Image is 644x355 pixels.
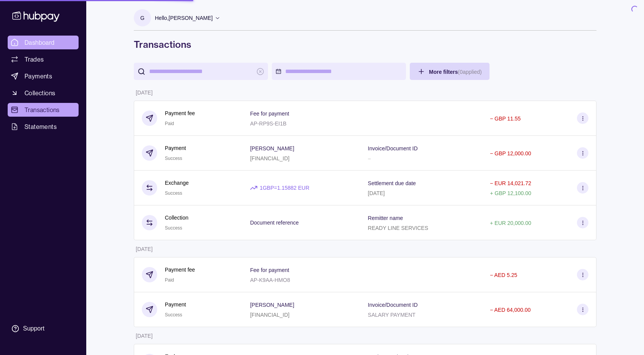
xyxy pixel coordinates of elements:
p: ( 0 applied) [458,69,481,75]
span: Success [165,191,182,196]
button: More filters(0applied) [410,63,490,80]
p: Remitter name [368,215,403,221]
p: [DATE] [136,246,153,252]
span: Success [165,225,182,231]
p: Fee for payment [250,111,289,117]
span: Success [165,156,182,161]
a: Dashboard [8,36,79,49]
a: Payments [8,69,79,83]
p: Collection [165,213,188,222]
p: AP-K9AA-HMO8 [250,277,290,283]
p: − GBP 11.55 [490,116,521,122]
p: [PERSON_NAME] [250,145,294,151]
span: Payments [25,72,52,81]
p: [DATE] [368,190,385,196]
a: Transactions [8,103,79,117]
p: Payment fee [165,109,195,117]
p: – [368,155,371,161]
p: − GBP 12,000.00 [490,150,531,156]
p: [FINANCIAL_ID] [250,312,289,318]
p: + EUR 20,000.00 [490,220,531,226]
p: − AED 64,000.00 [490,307,531,313]
p: − AED 5.25 [490,272,517,278]
p: [PERSON_NAME] [250,302,294,308]
p: Invoice/Document ID [368,302,418,308]
span: Paid [165,121,174,126]
p: Hello, [PERSON_NAME] [155,14,213,22]
a: Support [8,321,79,337]
p: [FINANCIAL_ID] [250,155,289,161]
p: Payment [165,300,186,309]
p: [DATE] [136,90,153,96]
p: Exchange [165,179,189,187]
a: Trades [8,52,79,66]
a: Statements [8,120,79,134]
span: Statements [25,122,57,131]
p: Payment fee [165,265,195,274]
span: Collections [25,88,55,98]
input: search [149,63,253,80]
p: G [140,14,145,22]
h1: Transactions [134,38,596,50]
p: − EUR 14,021.72 [490,180,531,186]
span: Paid [165,277,174,283]
p: AP-RP9S-EI1B [250,121,286,127]
a: Collections [8,86,79,100]
p: Payment [165,144,186,152]
p: Invoice/Document ID [368,145,418,151]
p: Fee for payment [250,267,289,273]
p: SALARY PAYMENT [368,312,416,318]
span: Transactions [25,105,60,114]
div: Support [23,324,44,333]
span: Success [165,312,182,318]
p: Document reference [250,220,299,226]
p: + GBP 12,100.00 [490,190,531,196]
p: READY LINE SERVICES [368,225,428,231]
span: Dashboard [25,38,55,47]
p: [DATE] [136,333,153,339]
p: 1 GBP = 1.15882 EUR [260,184,309,192]
span: More filters [429,69,482,75]
p: Settlement due date [368,180,416,186]
span: Trades [25,55,44,64]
